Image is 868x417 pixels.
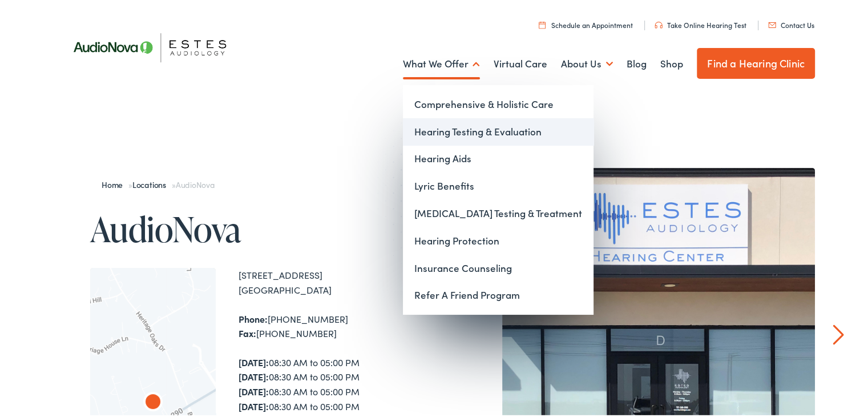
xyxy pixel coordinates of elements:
[239,310,438,339] div: [PHONE_NUMBER] [PHONE_NUMBER]
[239,324,256,337] strong: Fax:
[403,116,594,143] a: Hearing Testing & Evaluation
[655,18,746,27] a: Take Online Hearing Test
[239,368,269,380] strong: [DATE]:
[90,208,438,246] h1: AudioNova
[239,310,268,323] strong: Phone:
[239,398,269,410] strong: [DATE]:
[494,41,547,83] a: Virtual Care
[102,177,128,188] a: Home
[403,225,594,252] a: Hearing Protection
[102,177,215,188] span: » »
[833,322,844,343] a: Next
[139,387,167,415] div: AudioNova
[403,41,480,83] a: What We Offer
[403,143,594,170] a: Hearing Aids
[132,177,172,188] a: Locations
[660,41,683,83] a: Shop
[239,354,269,366] strong: [DATE]:
[239,383,269,395] strong: [DATE]:
[403,89,594,116] a: Comprehensive & Holistic Care
[403,198,594,225] a: [MEDICAL_DATA] Testing & Treatment
[697,46,815,77] a: Find a Hearing Clinic
[627,41,647,83] a: Blog
[403,252,594,280] a: Insurance Counseling
[539,18,633,27] a: Schedule an Appointment
[768,18,814,27] a: Contact Us
[561,41,613,83] a: About Us
[768,20,776,26] img: utility icon
[176,177,215,188] span: AudioNova
[655,19,663,26] img: utility icon
[403,170,594,198] a: Lyric Benefits
[539,19,546,26] img: utility icon
[403,279,594,307] a: Refer A Friend Program
[239,266,438,295] div: [STREET_ADDRESS] [GEOGRAPHIC_DATA]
